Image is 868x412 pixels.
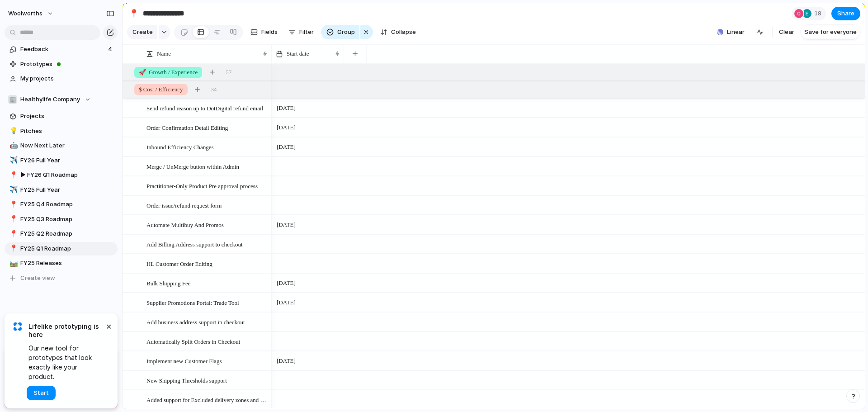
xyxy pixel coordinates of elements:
button: Group [321,25,359,39]
button: 📍 [127,6,141,21]
a: 🛤️FY25 Releases [5,256,118,270]
a: Prototypes [5,57,118,71]
span: 🚀 [139,69,146,76]
button: 🏢Healthylife Company [5,93,118,106]
button: Create view [5,271,118,285]
div: 📍 [9,199,16,210]
span: FY25 Full Year [20,185,114,194]
div: 📍 [9,214,16,224]
span: [DATE] [274,122,298,133]
button: 📍 [8,244,17,253]
span: 34 [211,85,217,94]
a: 📍FY25 Q2 Roadmap [5,227,118,241]
a: ✈️FY26 Full Year [5,154,118,167]
button: 💡 [8,127,17,136]
button: Collapse [377,25,420,39]
button: 🛤️ [8,259,17,268]
button: woolworths [4,6,58,21]
span: Feedback [20,45,105,54]
span: Clear [779,28,794,37]
span: Name [157,49,171,58]
span: Start date [287,49,309,58]
span: Linear [727,28,745,37]
a: 📍FY25 Q4 Roadmap [5,198,118,211]
span: Automate Multibuy And Promos [146,219,224,230]
div: 📍FY25 Q1 Roadmap [5,242,118,256]
span: [DATE] [274,297,298,308]
span: Inbound Efficiency Changes [146,142,214,152]
span: 18 [814,9,824,18]
div: 📍 [9,243,16,254]
span: Bulk Shipping Fee [146,278,191,288]
span: FY25 Q2 Roadmap [20,229,114,238]
span: Merge / UnMerge button within Admin [146,161,239,171]
span: Order issue/refund request form [146,200,222,210]
div: 🏢 [8,95,17,104]
span: Supplier Promotions Portal: Trade Tool [146,297,239,308]
div: 🤖 [9,141,16,151]
span: ▶︎ FY26 Q1 Roadmap [20,170,114,180]
span: [DATE] [274,355,298,366]
span: Lifelike prototyping is here [28,322,104,339]
span: Create view [20,274,55,283]
a: Projects [5,109,118,123]
span: Start [33,388,49,398]
span: [DATE] [274,142,298,152]
a: ✈️FY25 Full Year [5,183,118,197]
a: 💡Pitches [5,124,118,138]
span: Filter [299,28,314,37]
span: 57 [226,68,231,77]
span: Fields [261,28,278,37]
a: 📍FY25 Q3 Roadmap [5,213,118,226]
button: Dismiss [103,321,114,331]
button: Linear [713,25,748,39]
div: 📍 [129,7,139,19]
span: woolworths [8,9,42,18]
span: Save for everyone [804,28,857,37]
button: 🤖 [8,141,17,150]
span: Automatically Split Orders in Checkout [146,336,240,346]
span: $ Cost / Efficiency [139,85,183,94]
button: Filter [285,25,317,39]
a: Feedback4 [5,43,118,56]
span: [DATE] [274,278,298,289]
span: Implement new Customer Flags [146,355,222,366]
button: 📍 [8,215,17,224]
span: Send refund reason up to DotDigital refund email [146,103,263,113]
button: ✈️ [8,156,17,165]
div: ✈️ [9,185,16,195]
span: FY26 Full Year [20,156,114,165]
button: Fields [247,25,281,39]
button: 📍 [8,229,17,238]
button: 📍 [8,200,17,209]
span: Now Next Later [20,141,114,150]
div: ✈️ [9,155,16,166]
span: Projects [20,112,114,121]
span: Create [132,28,153,37]
span: [DATE] [274,103,298,114]
a: 🤖Now Next Later [5,139,118,152]
span: Our new tool for prototypes that look exactly like your product. [28,343,104,381]
div: 🛤️ [9,258,16,269]
span: Add Billing Address support to checkout [146,239,243,249]
span: Collapse [391,28,416,37]
span: [DATE] [274,219,298,230]
span: Healthylife Company [20,95,80,104]
button: Share [831,7,860,20]
button: Save for everyone [801,25,860,39]
span: FY25 Q1 Roadmap [20,244,114,253]
div: 📍 [9,170,16,180]
span: Prototypes [20,60,114,69]
button: 📍 [8,170,17,180]
a: 📍▶︎ FY26 Q1 Roadmap [5,168,118,182]
span: Added support for Excluded delivery zones and products [146,394,269,405]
